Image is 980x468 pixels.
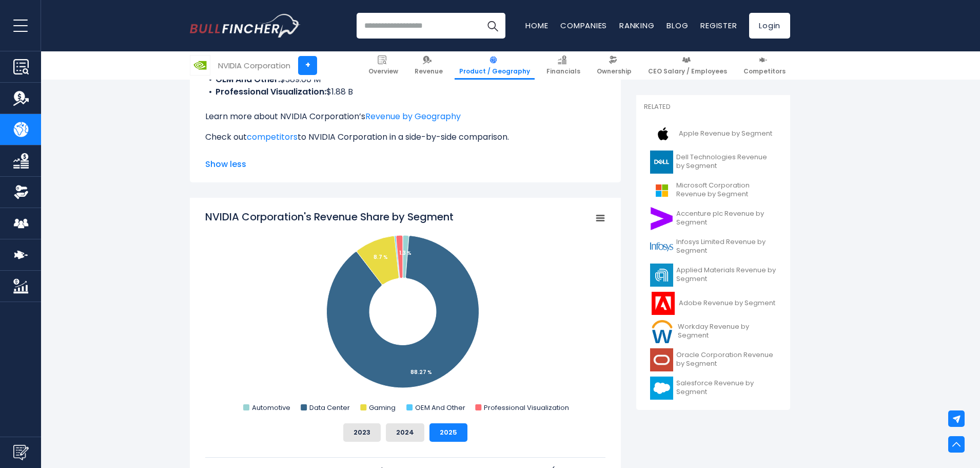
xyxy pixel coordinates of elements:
img: Bullfincher logo [190,14,301,38]
span: Financials [546,67,580,76]
a: Revenue by Geography [365,110,461,122]
img: AAPL logo [650,122,676,145]
svg: NVIDIA Corporation's Revenue Share by Segment [205,210,605,415]
span: Apple Revenue by Segment [679,129,772,138]
img: NVDA logo [190,55,210,75]
p: Related [644,103,782,111]
a: Competitors [739,51,790,80]
text: Data Center [309,403,350,413]
img: WDAY logo [650,320,675,343]
button: Search [480,13,505,39]
a: Apple Revenue by Segment [644,120,782,148]
tspan: 88.27 % [410,368,432,376]
a: Companies [560,20,607,31]
span: Revenue [415,67,443,76]
a: Blog [667,20,688,31]
span: Competitors [743,67,786,76]
span: Overview [368,67,398,76]
img: MSFT logo [650,179,673,202]
a: Product / Geography [455,51,535,80]
a: Workday Revenue by Segment [644,317,782,346]
div: NVIDIA Corporation [218,60,290,71]
tspan: 1.3 % [399,249,411,257]
p: Check out to NVIDIA Corporation in a side-by-side comparison. [205,131,605,143]
a: Microsoft Corporation Revenue by Segment [644,176,782,204]
span: Salesforce Revenue by Segment [676,379,776,397]
span: Ownership [597,67,632,76]
button: 2023 [343,423,381,442]
span: Product / Geography [459,67,530,76]
span: Show less [205,158,605,171]
a: Register [700,20,737,31]
img: Ownership [13,184,29,200]
span: Accenture plc Revenue by Segment [676,210,776,227]
span: Infosys Limited Revenue by Segment [676,238,776,255]
a: Financials [542,51,585,80]
b: OEM And Other: [215,73,280,85]
text: Gaming [369,403,396,413]
span: Workday Revenue by Segment [678,323,776,340]
img: DELL logo [650,151,673,174]
img: INFY logo [650,235,673,258]
a: Dell Technologies Revenue by Segment [644,148,782,176]
b: Professional Visualization: [215,86,326,98]
tspan: NVIDIA Corporation's Revenue Share by Segment [205,210,454,224]
a: Ranking [619,20,654,31]
span: CEO Salary / Employees [648,67,727,76]
span: Applied Materials Revenue by Segment [676,266,776,284]
span: Oracle Corporation Revenue by Segment [676,351,776,368]
a: Accenture plc Revenue by Segment [644,204,782,233]
img: ACN logo [650,207,673,230]
li: $1.88 B [205,86,605,98]
span: Dell Technologies Revenue by Segment [676,153,776,171]
a: competitors [247,131,298,143]
a: Applied Materials Revenue by Segment [644,261,782,289]
a: Ownership [592,51,636,80]
button: 2025 [429,423,467,442]
a: Login [749,13,790,39]
li: $389.00 M [205,73,605,86]
a: Salesforce Revenue by Segment [644,374,782,402]
a: Adobe Revenue by Segment [644,289,782,317]
img: ORCL logo [650,348,673,371]
button: 2024 [386,423,424,442]
text: Professional Visualization [484,403,569,413]
img: AMAT logo [650,264,673,287]
a: CEO Salary / Employees [643,51,732,80]
img: CRM logo [650,377,673,400]
a: Go to homepage [190,14,300,38]
span: Adobe Revenue by Segment [679,299,775,308]
img: ADBE logo [650,292,676,315]
span: Microsoft Corporation Revenue by Segment [676,181,776,199]
a: Revenue [410,51,447,80]
text: Automotive [252,403,290,413]
a: Overview [364,51,403,80]
a: Infosys Limited Revenue by Segment [644,233,782,261]
a: Oracle Corporation Revenue by Segment [644,346,782,374]
tspan: 8.7 % [374,253,388,261]
text: OEM And Other [415,403,465,413]
a: Home [525,20,548,31]
a: + [298,56,317,75]
p: Learn more about NVIDIA Corporation’s [205,110,605,123]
